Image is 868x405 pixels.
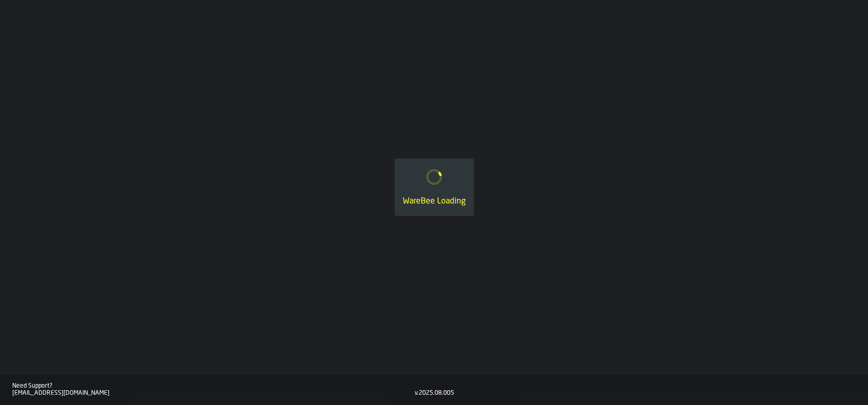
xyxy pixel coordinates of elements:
[12,382,415,390] div: Need Support?
[403,195,466,208] div: WareBee Loading
[419,390,454,397] div: 2025.08.005
[12,382,415,397] a: Need Support?[EMAIL_ADDRESS][DOMAIN_NAME]
[415,390,419,397] div: v.
[12,390,415,397] div: [EMAIL_ADDRESS][DOMAIN_NAME]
